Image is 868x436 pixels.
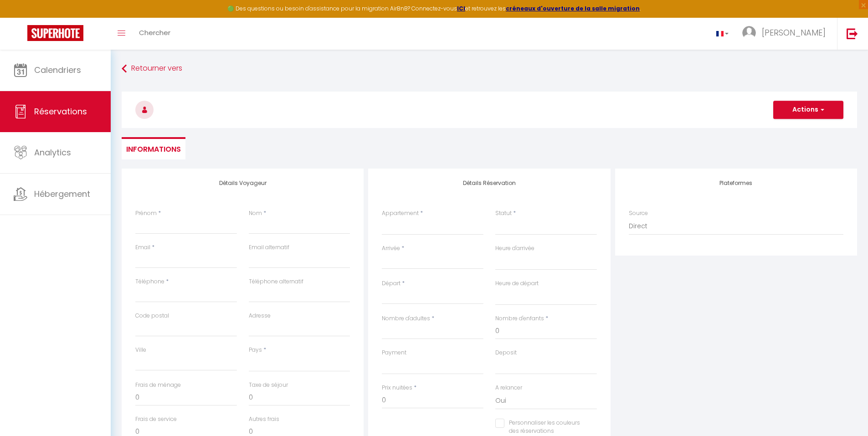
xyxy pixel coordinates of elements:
label: Pays [249,346,262,354]
label: Heure de départ [495,279,539,288]
button: Actions [773,101,843,119]
span: [PERSON_NAME] [762,27,826,38]
label: Nom [249,209,262,218]
label: Frais de service [135,415,177,424]
label: Téléphone [135,277,164,286]
img: logout [847,28,858,39]
a: Chercher [132,18,177,50]
a: Retourner vers [122,61,857,77]
label: Nombre d'adultes [382,314,430,323]
label: Nombre d'enfants [495,314,544,323]
span: Analytics [34,147,71,158]
label: Email [135,243,150,252]
h4: Détails Réservation [382,180,596,186]
label: Téléphone alternatif [249,277,303,286]
label: A relancer [495,384,522,392]
label: Départ [382,279,401,288]
a: créneaux d'ouverture de la salle migration [506,5,640,12]
label: Deposit [495,349,517,357]
label: Payment [382,349,406,357]
label: Arrivée [382,244,400,253]
label: Prénom [135,209,157,218]
label: Autres frais [249,415,279,424]
label: Statut [495,209,512,218]
label: Frais de ménage [135,381,181,390]
label: Taxe de séjour [249,381,288,390]
label: Appartement [382,209,419,218]
img: ... [742,26,756,40]
h4: Détails Voyageur [135,180,350,186]
a: ... [PERSON_NAME] [735,18,837,50]
h4: Plateformes [629,180,843,186]
label: Code postal [135,312,169,320]
label: Adresse [249,312,271,320]
label: Email alternatif [249,243,289,252]
a: ICI [457,5,465,12]
span: Réservations [34,106,87,117]
label: Ville [135,346,146,354]
li: Informations [122,137,185,159]
label: Heure d'arrivée [495,244,534,253]
img: Super Booking [27,25,83,41]
span: Hébergement [34,188,90,200]
span: Chercher [139,28,170,37]
span: Calendriers [34,64,81,76]
label: Source [629,209,648,218]
label: Prix nuitées [382,384,412,392]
